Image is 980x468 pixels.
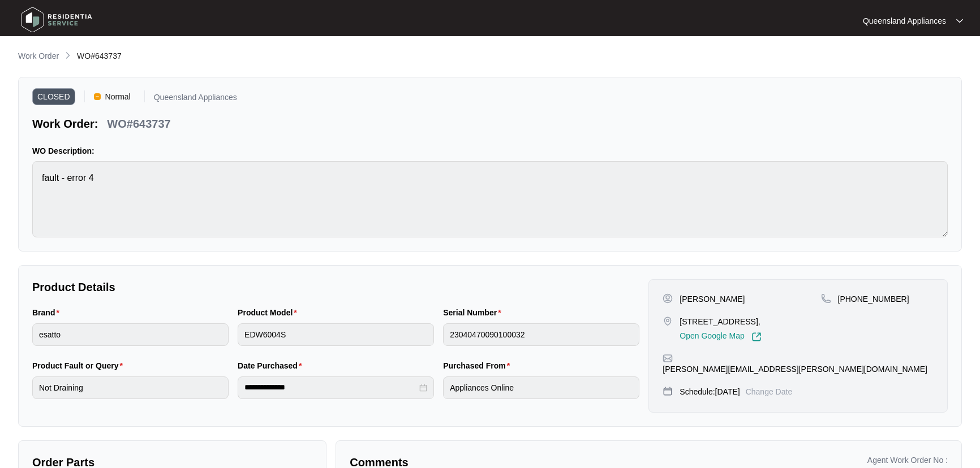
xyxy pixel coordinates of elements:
[107,116,170,132] p: WO#643737
[863,15,946,27] p: Queensland Appliances
[443,376,639,399] input: Purchased From
[101,88,135,105] span: Normal
[956,18,963,24] img: dropdown arrow
[838,293,909,305] p: [PHONE_NUMBER]
[680,386,740,397] p: Schedule: [DATE]
[32,116,98,132] p: Work Order:
[154,93,237,105] p: Queensland Appliances
[77,51,122,60] span: WO#643737
[751,332,762,342] img: Link-External
[32,145,948,157] p: WO Description:
[443,307,505,318] label: Serial Number
[680,332,761,342] a: Open Google Map
[443,360,514,371] label: Purchased From
[867,454,948,466] p: Agent Work Order No :
[746,386,793,397] p: Change Date
[443,323,639,346] input: Serial Number
[63,51,72,60] img: chevron-right
[238,307,302,318] label: Product Model
[32,88,75,105] span: CLOSED
[244,382,417,393] input: Date Purchased
[680,293,745,305] p: [PERSON_NAME]
[663,363,927,375] p: [PERSON_NAME][EMAIL_ADDRESS][PERSON_NAME][DOMAIN_NAME]
[94,93,101,100] img: Vercel Logo
[663,316,673,326] img: map-pin
[238,323,434,346] input: Product Model
[663,386,673,396] img: map-pin
[32,307,64,318] label: Brand
[680,316,761,327] p: [STREET_ADDRESS],
[18,50,59,62] p: Work Order
[32,360,127,371] label: Product Fault or Query
[238,360,306,371] label: Date Purchased
[821,293,831,304] img: map-pin
[32,161,948,237] textarea: fault - error 4
[16,50,61,63] a: Work Order
[663,293,673,304] img: user-pin
[32,279,639,295] p: Product Details
[32,323,229,346] input: Brand
[17,3,96,37] img: residentia service logo
[663,353,673,363] img: map-pin
[32,376,229,399] input: Product Fault or Query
